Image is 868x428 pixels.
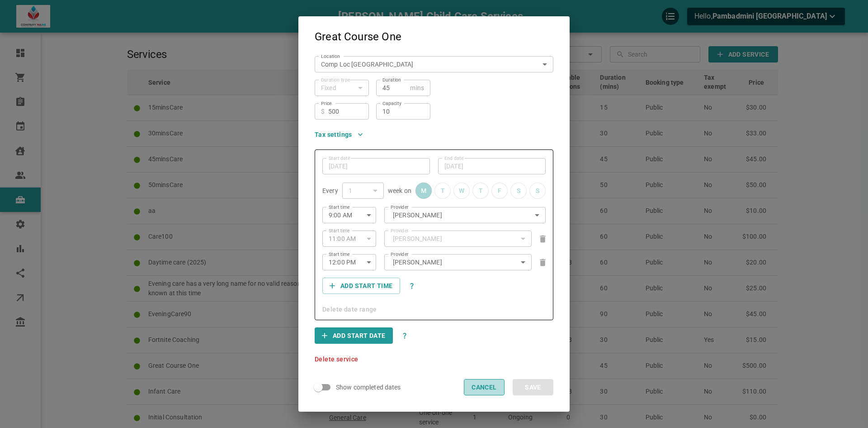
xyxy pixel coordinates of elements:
[517,256,529,269] button: Open
[391,231,525,246] input: Search provider
[531,209,543,221] button: Open
[391,227,409,234] label: Provider
[329,162,424,171] input: mmm d, yyyy
[349,186,377,195] div: 1
[329,227,350,234] label: Start time
[315,131,363,138] button: Tax settings
[321,60,547,69] div: Comp Loc [GEOGRAPHIC_DATA]
[444,162,539,171] input: mmm d, yyyy
[321,100,332,107] label: Price
[388,186,411,195] span: week on
[322,186,338,195] span: Every
[321,77,350,83] label: Duration type
[315,327,393,344] button: Add start date
[391,207,539,223] input: Search provider
[391,251,409,258] label: Provider
[321,53,340,60] label: Location
[336,383,401,392] span: Show completed dates
[322,278,400,294] button: Add start time
[329,155,350,162] label: Start date
[382,100,401,107] label: Capacity
[329,251,350,258] label: Start time
[321,83,363,92] div: Fixed
[329,204,350,211] label: Start time
[444,155,463,162] label: End date
[322,183,546,199] div: To add repeating blocked time, set a date range of more than one day
[391,204,409,211] label: Provider
[315,356,359,362] button: Delete service
[298,16,570,49] h2: Great Course One
[382,77,401,83] label: Duration
[464,379,505,395] button: Cancel
[401,332,408,339] svg: Create different start dates for the same course with the same settings, e.g. "Summer session", "...
[391,254,525,270] input: Search provider
[408,282,415,289] svg: Teach the same material at different times on the same day, e.g. group 1 in the morning and group...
